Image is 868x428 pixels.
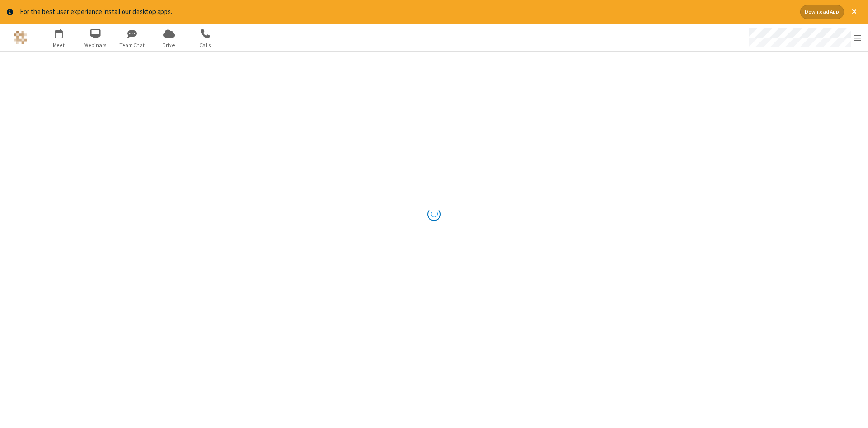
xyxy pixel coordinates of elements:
button: Close alert [847,5,861,19]
span: Webinars [79,41,113,49]
span: Team Chat [115,41,149,49]
span: Calls [189,41,222,49]
img: QA Selenium DO NOT DELETE OR CHANGE [14,31,27,44]
button: Logo [3,24,37,51]
span: Drive [152,41,186,49]
div: Open menu [741,24,868,51]
div: For the best user experience install our desktop apps. [20,7,793,17]
button: Download App [800,5,844,19]
span: Meet [42,41,76,49]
